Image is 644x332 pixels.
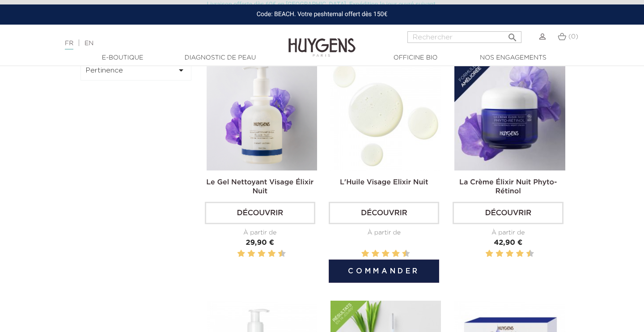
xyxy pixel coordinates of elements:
label: 4 [249,248,254,260]
label: 3 [246,248,247,260]
label: 1 [484,248,485,260]
label: 6 [383,248,388,260]
label: 7 [390,248,392,260]
a: L'Huile Visage Elixir Nuit [340,179,428,186]
a: La Crème Élixir Nuit Phyto-Rétinol [459,179,557,195]
a: FR [65,40,73,50]
label: 2 [239,248,243,260]
button: Pertinence [80,60,191,81]
a: Diagnostic de peau [175,53,265,63]
a: Officine Bio [371,53,460,63]
label: 5 [504,248,505,260]
label: 9 [525,248,526,260]
label: 8 [270,248,274,260]
label: 8 [518,248,522,260]
a: EN [85,40,93,47]
label: 4 [373,248,378,260]
i:  [507,30,518,40]
label: 9 [276,248,278,260]
button:  [504,29,521,41]
label: 9 [400,248,402,260]
label: 5 [256,248,257,260]
img: La Crème Élixir Nuit Phyto-Rétinol [454,60,565,170]
span: (0) [568,34,578,40]
label: 2 [363,248,368,260]
label: 7 [514,248,516,260]
label: 8 [394,248,398,260]
span: 42,90 € [494,239,522,247]
label: 5 [380,248,381,260]
div: | [60,38,262,49]
div: À partir de [329,228,439,238]
label: 7 [266,248,267,260]
label: 2 [487,248,491,260]
label: 3 [370,248,371,260]
i:  [176,65,186,76]
label: 3 [494,248,495,260]
div: À partir de [205,228,315,238]
img: Le Gel nettoyant visage élixir nuit [207,60,317,170]
a: E-Boutique [78,53,167,63]
label: 1 [236,248,237,260]
a: Découvrir [205,202,315,224]
a: Le Gel Nettoyant Visage Élixir Nuit [206,179,314,195]
label: 10 [280,248,284,260]
a: Découvrir [453,202,563,224]
label: 4 [497,248,502,260]
input: Rechercher [407,31,521,43]
button: Commander [329,260,439,283]
label: 10 [528,248,532,260]
img: Huygens [288,24,356,58]
label: 6 [259,248,264,260]
a: Découvrir [329,202,439,224]
label: 6 [508,248,512,260]
label: 1 [360,248,361,260]
div: À partir de [453,228,563,238]
a: Nos engagements [468,53,558,63]
span: 29,90 € [246,239,274,247]
label: 10 [404,248,408,260]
